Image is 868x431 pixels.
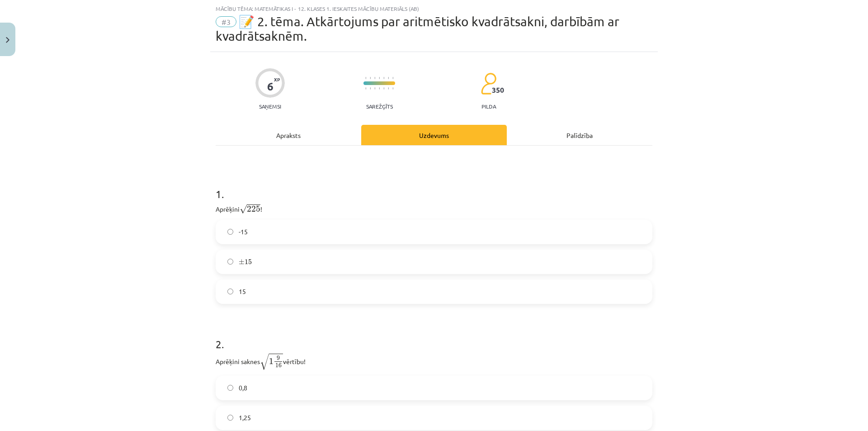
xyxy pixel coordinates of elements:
img: icon-short-line-57e1e144782c952c97e751825c79c345078a6d821885a25fce030b3d8c18986b.svg [370,77,371,79]
p: Aprēķini ! [216,203,652,214]
img: icon-close-lesson-0947bae3869378f0d4975bcd49f059093ad1ed9edebbc8119c70593378902aed.svg [6,37,9,43]
span: -15 [239,227,248,237]
span: 1 [269,358,274,365]
span: 15 [245,259,252,265]
img: icon-short-line-57e1e144782c952c97e751825c79c345078a6d821885a25fce030b3d8c18986b.svg [388,77,389,79]
img: icon-short-line-57e1e144782c952c97e751825c79c345078a6d821885a25fce030b3d8c18986b.svg [383,87,384,90]
h1: 2 . [216,322,652,350]
img: icon-short-line-57e1e144782c952c97e751825c79c345078a6d821885a25fce030b3d8c18986b.svg [374,77,375,79]
img: icon-short-line-57e1e144782c952c97e751825c79c345078a6d821885a25fce030b3d8c18986b.svg [388,87,389,90]
img: icon-short-line-57e1e144782c952c97e751825c79c345078a6d821885a25fce030b3d8c18986b.svg [374,87,375,90]
div: Uzdevums [361,125,507,145]
p: Sarežģīts [366,103,393,109]
p: Saņemsi [255,103,285,109]
img: icon-short-line-57e1e144782c952c97e751825c79c345078a6d821885a25fce030b3d8c18986b.svg [379,77,380,79]
img: icon-short-line-57e1e144782c952c97e751825c79c345078a6d821885a25fce030b3d8c18986b.svg [370,87,371,90]
span: 350 [492,86,504,94]
div: 6 [267,80,274,93]
img: icon-short-line-57e1e144782c952c97e751825c79c345078a6d821885a25fce030b3d8c18986b.svg [392,87,393,90]
input: 0,8 [227,385,233,391]
p: Aprēķini saknes vērtību! [216,353,652,370]
span: XP [274,77,280,82]
div: Apraksts [216,125,361,145]
input: -15 [227,229,233,235]
span: 0,8 [239,383,247,393]
img: icon-short-line-57e1e144782c952c97e751825c79c345078a6d821885a25fce030b3d8c18986b.svg [365,77,366,79]
span: 9 [277,356,280,360]
span: 15 [239,287,246,296]
input: 1,25 [227,415,233,421]
span: ± [239,259,245,265]
img: students-c634bb4e5e11cddfef0936a35e636f08e4e9abd3cc4e673bd6f9a4125e45ecb1.svg [481,72,496,95]
span: 16 [275,363,282,368]
img: icon-short-line-57e1e144782c952c97e751825c79c345078a6d821885a25fce030b3d8c18986b.svg [379,87,380,90]
div: Mācību tēma: Matemātikas i - 12. klases 1. ieskaites mācību materiāls (ab) [216,5,652,12]
span: 1,25 [239,413,251,422]
input: 15 [227,289,233,294]
span: √ [240,204,247,214]
img: icon-short-line-57e1e144782c952c97e751825c79c345078a6d821885a25fce030b3d8c18986b.svg [392,77,393,79]
img: icon-short-line-57e1e144782c952c97e751825c79c345078a6d821885a25fce030b3d8c18986b.svg [365,87,366,90]
img: icon-short-line-57e1e144782c952c97e751825c79c345078a6d821885a25fce030b3d8c18986b.svg [383,77,384,79]
h1: 1 . [216,172,652,200]
span: 📝 2. tēma. Atkārtojums par aritmētisko kvadrātsakni, darbībām ar kvadrātsaknēm. [216,14,619,43]
div: Palīdzība [507,125,652,145]
span: #3 [216,16,236,27]
span: 225 [247,206,260,212]
p: pilda [481,103,496,109]
span: √ [260,354,269,370]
